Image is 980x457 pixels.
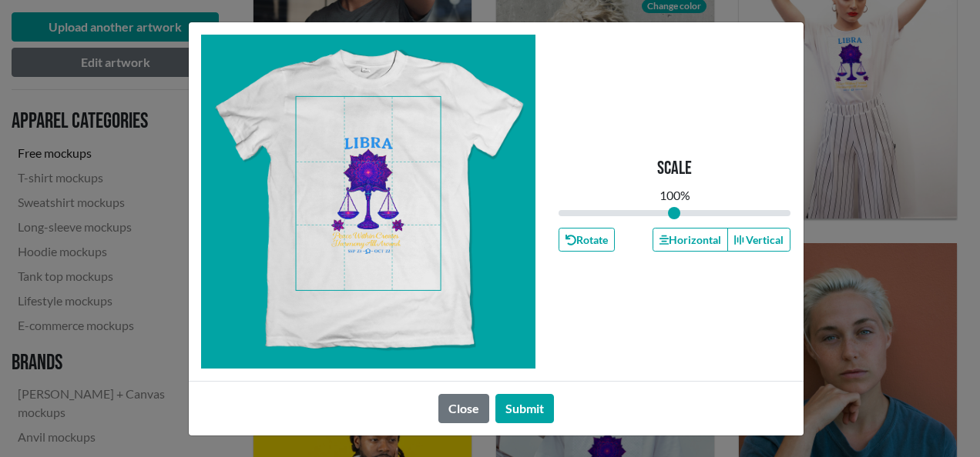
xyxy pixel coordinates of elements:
[495,394,554,423] button: Submit
[438,394,489,423] button: Close
[559,228,615,252] button: Rotate
[653,228,728,252] button: Horizontal
[657,158,692,180] p: Scale
[727,228,790,252] button: Vertical
[659,186,690,205] div: 100 %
